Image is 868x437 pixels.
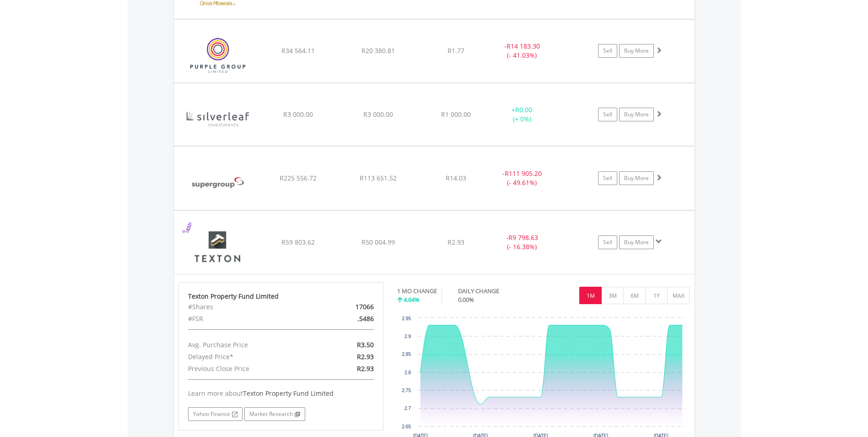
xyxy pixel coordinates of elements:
[188,407,243,421] a: Yahoo Finance
[623,287,646,304] button: 6M
[447,238,464,246] span: R2.93
[598,235,617,249] a: Sell
[619,44,654,58] a: Buy More
[244,407,305,421] a: Market Research
[404,295,420,304] span: 4.64%
[488,233,557,251] div: - (- 16.38%)
[181,301,314,313] div: #Shares
[281,46,315,55] span: R34 564.11
[402,388,411,393] text: 2.75
[402,316,411,321] text: 2.95
[314,313,380,325] div: .5486
[488,169,557,187] div: - (- 49.61%)
[178,222,257,272] img: EQU.ZA.TEX.png
[441,110,471,119] span: R1 000.00
[458,287,531,295] div: DAILY CHANGE
[404,406,411,411] text: 2.7
[181,339,314,351] div: Avg. Purchase Price
[458,295,474,304] span: 0.00%
[515,105,532,114] span: R0.00
[178,158,257,208] img: EQU.ZA.SPG.png
[397,287,437,295] div: 1 MO CHANGE
[645,287,668,304] button: 1Y
[507,42,540,50] span: R14 183.30
[314,301,380,313] div: 17066
[361,46,395,55] span: R20 380.81
[280,174,317,182] span: R225 556.72
[357,352,374,361] span: R2.93
[402,424,411,429] text: 2.65
[360,174,397,182] span: R113 651.52
[357,364,374,373] span: R2.93
[402,352,411,357] text: 2.85
[281,238,315,246] span: R59 803.62
[598,44,617,58] a: Sell
[667,287,690,304] button: MAX
[181,313,314,325] div: #FSR
[488,105,557,124] div: + (+ 0%)
[447,46,464,55] span: R1.77
[404,334,411,339] text: 2.9
[188,389,374,398] div: Learn more about
[508,233,538,242] span: R9 798.63
[181,363,314,375] div: Previous Close Price
[283,110,313,119] span: R3 000.00
[243,389,334,398] span: Texton Property Fund Limited
[505,169,542,178] span: R111 905.20
[363,110,393,119] span: R3 000.00
[619,235,654,249] a: Buy More
[188,292,374,301] div: Texton Property Fund Limited
[181,351,314,363] div: Delayed Price*
[579,287,602,304] button: 1M
[361,238,395,246] span: R50 004.99
[598,171,617,185] a: Sell
[598,108,617,121] a: Sell
[601,287,624,304] button: 3M
[404,370,411,375] text: 2.8
[619,171,654,185] a: Buy More
[446,174,466,182] span: R14.03
[619,108,654,121] a: Buy More
[357,340,374,349] span: R3.50
[178,31,257,80] img: EQU.ZA.PPE.png
[488,42,557,60] div: - (- 41.03%)
[178,95,257,144] img: EQU.ZA.SILVIL.png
